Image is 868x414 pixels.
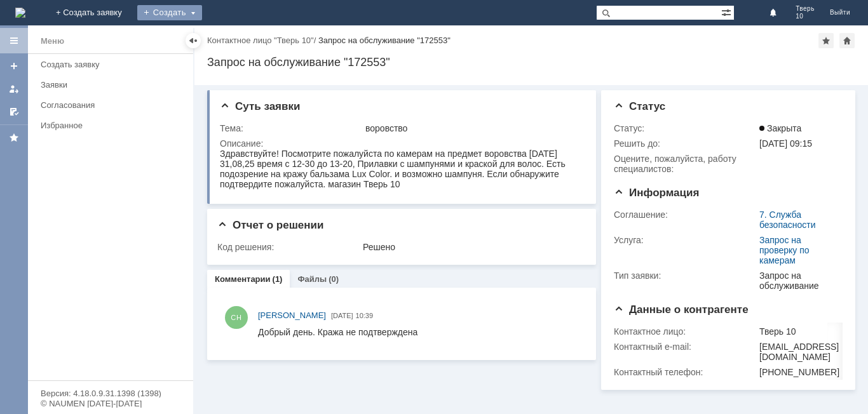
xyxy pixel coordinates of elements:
[818,33,834,48] div: Добавить в избранное
[215,274,271,284] a: Комментарии
[614,100,665,112] span: Статус
[36,55,191,74] a: Создать заявку
[356,312,374,319] span: 10:39
[4,79,24,99] a: Мои заявки
[839,33,855,48] div: Сделать домашней страницей
[759,326,839,337] div: Тверь 10
[614,235,757,245] div: Услуга:
[217,242,360,252] div: Код решения:
[759,123,801,133] span: Закрыта
[796,5,815,13] span: Тверь
[318,36,451,45] div: Запрос на обслуживание "172553"
[36,95,191,115] a: Согласования
[614,123,757,133] div: Статус:
[614,326,757,337] div: Контактное лицо:
[41,60,186,69] div: Создать заявку
[365,123,580,133] div: воровство
[614,187,699,199] span: Информация
[297,274,327,284] a: Файлы
[614,154,757,174] div: Oцените, пожалуйста, работу специалистов:
[759,367,839,377] div: [PHONE_NUMBER]
[614,304,749,316] span: Данные о контрагенте
[36,75,191,95] a: Заявки
[220,100,300,112] span: Суть заявки
[363,242,580,252] div: Решено
[759,210,816,230] a: 7. Служба безопасности
[258,309,326,322] a: [PERSON_NAME]
[759,342,839,362] div: [EMAIL_ADDRESS][DOMAIN_NAME]
[207,36,314,45] a: Контактное лицо "Тверь 10"
[4,102,24,122] a: Мои согласования
[759,235,810,265] a: Запрос на проверку по камерам
[273,274,283,284] div: (1)
[207,36,318,45] div: /
[614,342,757,352] div: Контактный e-mail:
[721,6,734,18] span: Расширенный поиск
[41,399,180,408] div: © NAUMEN [DATE]-[DATE]
[217,219,323,231] span: Отчет о решении
[137,5,202,20] div: Создать
[759,138,812,149] span: [DATE] 09:15
[614,210,757,220] div: Соглашение:
[15,8,25,18] img: logo
[614,270,757,281] div: Тип заявки:
[41,389,180,397] div: Версия: 4.18.0.9.31.1398 (1398)
[15,8,25,18] a: Перейти на домашнюю страницу
[329,274,339,284] div: (0)
[614,138,757,149] div: Решить до:
[759,270,837,291] div: Запрос на обслуживание
[4,56,24,76] a: Создать заявку
[258,310,326,320] span: [PERSON_NAME]
[614,367,757,377] div: Контактный телефон:
[796,13,815,20] span: 10
[41,34,64,49] div: Меню
[331,312,353,319] span: [DATE]
[41,80,186,90] div: Заявки
[207,56,855,69] div: Запрос на обслуживание "172553"
[220,123,363,133] div: Тема:
[41,100,186,110] div: Согласования
[220,138,582,149] div: Описание:
[41,121,172,130] div: Избранное
[186,33,201,48] div: Скрыть меню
